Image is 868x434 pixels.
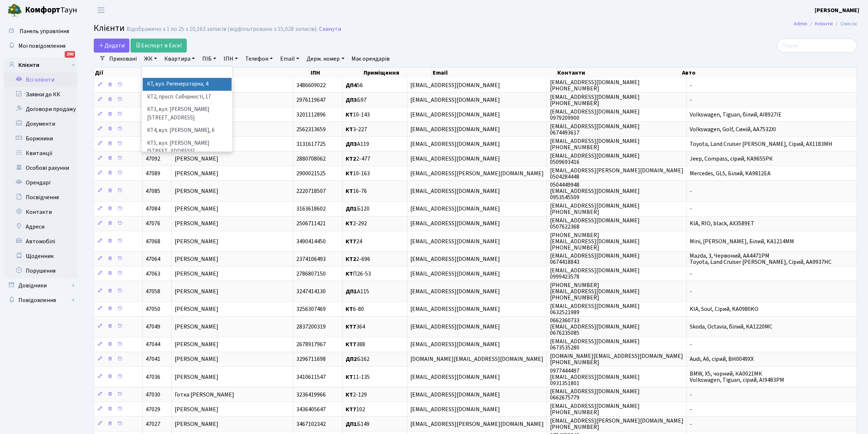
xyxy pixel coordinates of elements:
[175,220,218,228] span: [PERSON_NAME]
[690,125,776,133] span: Volkswagen, Golf, Синій, AA7532XI
[410,111,500,119] span: [EMAIL_ADDRESS][DOMAIN_NAME]
[146,205,160,213] span: 47084
[4,72,77,87] a: Всі клієнти
[242,53,276,65] a: Телефон
[346,373,370,381] span: 11-135
[346,287,357,295] b: ДП1
[550,352,683,366] span: [DOMAIN_NAME][EMAIL_ADDRESS][DOMAIN_NAME] [PHONE_NUMBER]
[346,341,365,349] span: 388
[410,187,500,195] span: [EMAIL_ADDRESS][DOMAIN_NAME]
[346,205,357,213] b: ДП1
[346,111,370,119] span: 10-143
[410,81,500,89] span: [EMAIL_ADDRESS][DOMAIN_NAME]
[175,270,218,278] span: [PERSON_NAME]
[550,252,640,266] span: [EMAIL_ADDRESS][DOMAIN_NAME] 0674418843
[146,355,160,363] span: 47041
[346,187,353,195] b: КТ
[175,255,218,263] span: [PERSON_NAME]
[346,111,353,119] b: КТ
[175,237,218,245] span: [PERSON_NAME]
[4,293,77,308] a: Повідомлення
[106,53,140,65] a: Приховані
[296,81,326,89] span: 3486609022
[550,387,640,402] span: [EMAIL_ADDRESS][DOMAIN_NAME] 0662675779
[410,305,500,313] span: [EMAIL_ADDRESS][DOMAIN_NAME]
[296,125,326,133] span: 2562313659
[296,140,326,148] span: 3131617725
[690,205,692,213] span: -
[346,81,357,89] b: ДП4
[410,125,500,133] span: [EMAIL_ADDRESS][DOMAIN_NAME]
[410,391,500,399] span: [EMAIL_ADDRESS][DOMAIN_NAME]
[4,219,77,234] a: Адреси
[146,323,160,331] span: 47049
[175,391,234,399] span: Готка [PERSON_NAME]
[410,270,500,278] span: [EMAIL_ADDRESS][DOMAIN_NAME]
[346,420,369,428] span: Б149
[131,39,187,53] a: Експорт в Excel
[550,93,640,107] span: [EMAIL_ADDRESS][DOMAIN_NAME] [PHONE_NUMBER]
[296,391,326,399] span: 3236419966
[175,373,218,381] span: [PERSON_NAME]
[175,420,218,428] span: [PERSON_NAME]
[304,53,347,65] a: Держ. номер
[175,155,218,163] span: [PERSON_NAME]
[346,125,353,133] b: КТ
[296,270,326,278] span: 2786807150
[690,252,832,266] span: Mazda, 3, Червоний, AA4471PM Toyota, Land Cruiser [PERSON_NAME], Сірий, AA9937HC
[141,53,160,65] a: ЖК
[346,420,357,428] b: ДП1
[410,237,500,245] span: [EMAIL_ADDRESS][DOMAIN_NAME]
[346,140,369,148] span: А119
[410,140,500,148] span: [EMAIL_ADDRESS][DOMAIN_NAME]
[550,166,683,181] span: [EMAIL_ADDRESS][PERSON_NAME][DOMAIN_NAME] 0504284448
[143,78,232,91] li: КТ, вул. Регенераторна, 4
[4,190,77,205] a: Посвідчення
[346,81,363,89] span: 56
[296,305,326,313] span: 3256307469
[143,137,232,158] li: КТ5, вул. [PERSON_NAME][STREET_ADDRESS]
[346,355,369,363] span: Б162
[346,169,353,177] b: КТ
[346,373,353,381] b: КТ
[146,169,160,177] span: 47089
[346,287,369,295] span: А115
[143,103,232,124] li: КТ3, вул. [PERSON_NAME][STREET_ADDRESS]
[346,341,356,349] b: КТ7
[296,405,326,413] span: 3436405647
[550,108,640,122] span: [EMAIL_ADDRESS][DOMAIN_NAME] 0979209900
[346,323,365,331] span: 364
[410,355,543,363] span: [DOMAIN_NAME][EMAIL_ADDRESS][DOMAIN_NAME]
[175,323,218,331] span: [PERSON_NAME]
[92,4,110,16] button: Переключити навігацію
[550,337,640,352] span: [EMAIL_ADDRESS][DOMAIN_NAME] 0673535280
[690,405,692,413] span: -
[815,6,859,15] a: [PERSON_NAME]
[4,146,77,161] a: Квитанції
[410,323,500,331] span: [EMAIL_ADDRESS][DOMAIN_NAME]
[690,370,784,384] span: BMW, X5, чорний, КА0021МК Volkswagen, Tiguan, сірий, АІ9483РМ
[690,111,782,119] span: Volkswagen, Tiguan, білий, AI8927IE
[296,355,326,363] span: 3296711698
[557,68,681,78] th: Контакти
[346,405,356,413] b: КТ7
[363,68,432,78] th: Приміщення
[690,355,754,363] span: Audi, A6, сірий, ВН0049ХХ
[690,237,794,245] span: Mini, [PERSON_NAME], Білий, KA1214MM
[146,220,160,228] span: 47076
[175,341,218,349] span: [PERSON_NAME]
[550,202,640,216] span: [EMAIL_ADDRESS][DOMAIN_NAME] [PHONE_NUMBER]
[346,391,367,399] span: 2-129
[346,205,369,213] span: Б120
[4,278,77,293] a: Довідники
[349,53,393,65] a: Має орендарів
[410,155,500,163] span: [EMAIL_ADDRESS][DOMAIN_NAME]
[296,255,326,263] span: 2374106493
[174,68,310,78] th: ПІБ
[4,58,77,72] a: Клієнти
[550,402,640,416] span: [EMAIL_ADDRESS][DOMAIN_NAME] [PHONE_NUMBER]
[296,205,326,213] span: 3163618602
[346,237,356,245] b: КТ7
[199,53,219,65] a: ПІБ
[4,234,77,249] a: Автомобілі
